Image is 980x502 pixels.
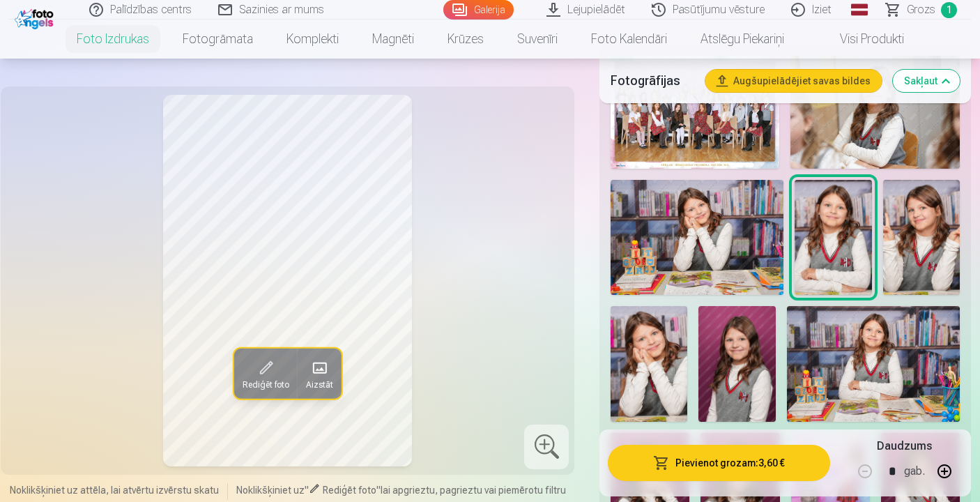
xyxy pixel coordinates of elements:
[270,20,355,59] a: Komplekti
[234,349,298,399] button: Rediģēt foto
[15,6,57,29] img: /fa1
[574,20,684,59] a: Foto kalendāri
[60,20,166,59] a: Foto izdrukas
[500,20,574,59] a: Suvenīri
[893,70,960,92] button: Sakļaut
[323,485,376,496] span: Rediģēt foto
[305,485,309,496] span: "
[431,20,500,59] a: Krūzes
[381,485,566,496] span: lai apgrieztu, pagrieztu vai piemērotu filtru
[10,483,219,497] span: Noklikšķiniet uz attēla, lai atvērtu izvērstu skatu
[904,455,925,488] div: gab.
[941,2,957,18] span: 1
[608,445,830,481] button: Pievienot grozam:3,60 €
[907,1,935,18] span: Grozs
[877,438,932,455] h5: Daudzums
[355,20,431,59] a: Magnēti
[611,71,694,91] h5: Fotogrāfijas
[298,349,342,399] button: Aizstāt
[684,20,801,59] a: Atslēgu piekariņi
[376,485,381,496] span: "
[801,20,921,59] a: Visi produkti
[236,485,305,496] span: Noklikšķiniet uz
[166,20,270,59] a: Fotogrāmata
[243,379,289,390] span: Rediģēt foto
[306,379,333,390] span: Aizstāt
[705,70,882,92] button: Augšupielādējiet savas bildes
